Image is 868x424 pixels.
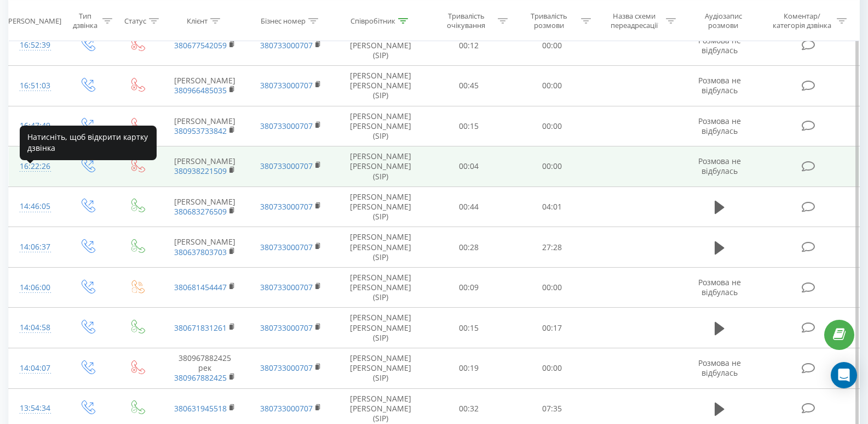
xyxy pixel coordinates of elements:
td: 00:45 [427,66,510,106]
td: [PERSON_NAME] [162,227,248,268]
div: 14:06:00 [20,277,51,298]
a: 380733000707 [260,201,313,212]
a: 380681454447 [174,282,227,292]
td: [PERSON_NAME] [PERSON_NAME] (SIP) [334,267,427,308]
td: [PERSON_NAME] [162,146,248,187]
a: 380733000707 [260,80,313,91]
div: Тривалість розмови [520,12,578,30]
div: Open Intercom Messenger [831,362,857,388]
td: 00:12 [427,25,510,66]
div: 14:04:58 [20,317,51,338]
a: 380677542059 [174,40,227,50]
div: 16:51:03 [20,75,51,97]
td: [PERSON_NAME] [162,186,248,227]
td: [PERSON_NAME] [PERSON_NAME] (SIP) [334,25,427,66]
div: Коментар/категорія дзвінка [770,12,834,30]
td: 00:44 [427,186,510,227]
span: Розмова не відбулась [698,75,741,95]
div: Тип дзвінка [71,12,99,30]
div: 16:22:26 [20,156,51,177]
div: 14:46:05 [20,196,51,217]
td: 00:04 [427,146,510,187]
a: 380631945518 [174,403,227,414]
div: 13:54:34 [20,398,51,419]
td: 00:00 [510,146,594,187]
td: 00:28 [427,227,510,268]
a: 380733000707 [260,121,313,131]
td: 00:00 [510,25,594,66]
td: [PERSON_NAME] [162,66,248,106]
span: Розмова не відбулась [698,156,741,176]
div: Бізнес номер [261,16,306,25]
a: 380637803703 [174,247,227,257]
span: Розмова не відбулась [698,35,741,55]
a: 380733000707 [260,323,313,333]
td: 00:15 [427,308,510,348]
div: Назва схеми переадресації [605,12,663,30]
td: 27:28 [510,227,594,268]
td: [PERSON_NAME] [PERSON_NAME] (SIP) [334,186,427,227]
td: 00:00 [510,348,594,389]
span: Розмова не відбулась [698,116,741,136]
div: 16:47:49 [20,115,51,137]
td: 00:00 [510,267,594,308]
td: [PERSON_NAME] [PERSON_NAME] (SIP) [334,106,427,146]
div: Натисніть, щоб відкрити картку дзвінка [20,126,157,160]
div: 14:06:37 [20,236,51,258]
div: 16:52:39 [20,35,51,56]
a: 380683276509 [174,206,227,217]
div: [PERSON_NAME] [6,16,61,25]
div: Статус [124,16,146,25]
div: Клієнт [187,16,208,25]
td: [PERSON_NAME] [PERSON_NAME] (SIP) [334,66,427,106]
td: 00:00 [510,106,594,146]
a: 380733000707 [260,403,313,414]
td: [PERSON_NAME] [PERSON_NAME] (SIP) [334,308,427,348]
a: 380671831261 [174,323,227,333]
td: 04:01 [510,186,594,227]
div: 14:04:07 [20,358,51,379]
a: 380938221509 [174,166,227,176]
a: 380733000707 [260,363,313,373]
span: Розмова не відбулась [698,358,741,378]
td: 00:17 [510,308,594,348]
span: Розмова не відбулась [698,277,741,297]
td: 380967882425 рек [162,348,248,389]
div: Аудіозапис розмови [689,12,757,30]
a: 380967882425 [174,372,227,383]
a: 380966485035 [174,85,227,95]
td: [PERSON_NAME] [PERSON_NAME] (SIP) [334,348,427,389]
a: 380733000707 [260,282,313,292]
td: [PERSON_NAME] [PERSON_NAME] (SIP) [334,227,427,268]
td: 00:09 [427,267,510,308]
div: Співробітник [350,16,395,25]
td: [PERSON_NAME] [PERSON_NAME] (SIP) [334,146,427,187]
td: [PERSON_NAME] [162,106,248,146]
td: 00:00 [510,66,594,106]
a: 380733000707 [260,40,313,50]
a: 380733000707 [260,161,313,171]
td: 00:19 [427,348,510,389]
td: 00:15 [427,106,510,146]
div: Тривалість очікування [437,12,495,30]
a: 380733000707 [260,242,313,252]
a: 380953733842 [174,126,227,136]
